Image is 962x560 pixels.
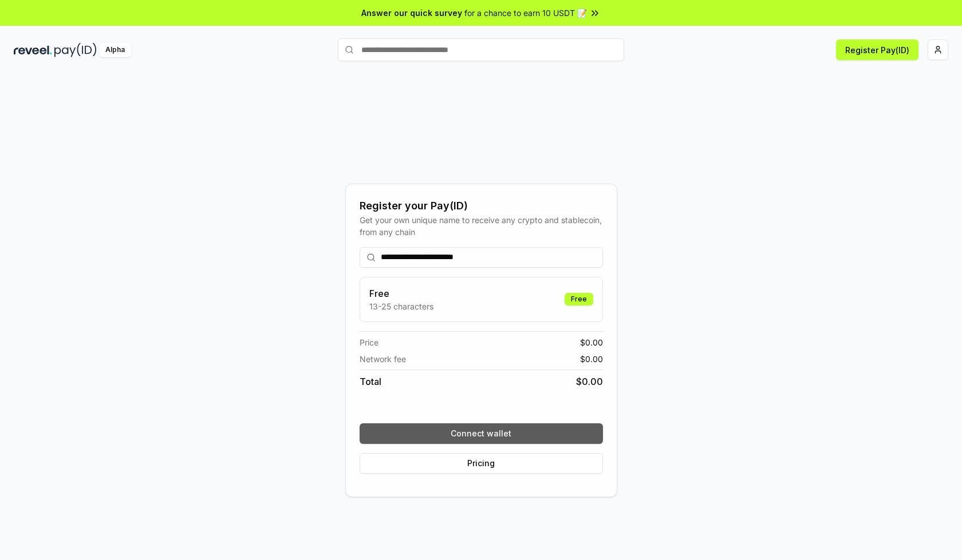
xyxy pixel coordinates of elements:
span: for a chance to earn 10 USDT 📝 [464,7,587,19]
button: Connect wallet [360,423,603,444]
div: Free [565,293,593,305]
span: Answer our quick survey [361,7,462,19]
span: $ 0.00 [576,375,603,388]
span: $ 0.00 [580,336,603,348]
div: Register your Pay(ID) [360,198,603,214]
span: Network fee [360,353,406,365]
div: Alpha [99,43,131,57]
img: reveel_dark [14,43,52,57]
h3: Free [369,287,433,300]
div: Get your own unique name to receive any crypto and stablecoin, from any chain [360,214,603,238]
span: Price [360,336,379,348]
span: $ 0.00 [580,353,603,365]
span: Total [360,375,381,388]
button: Register Pay(ID) [836,39,918,60]
img: pay_id [54,43,97,57]
p: 13-25 characters [369,300,433,312]
button: Pricing [360,453,603,474]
